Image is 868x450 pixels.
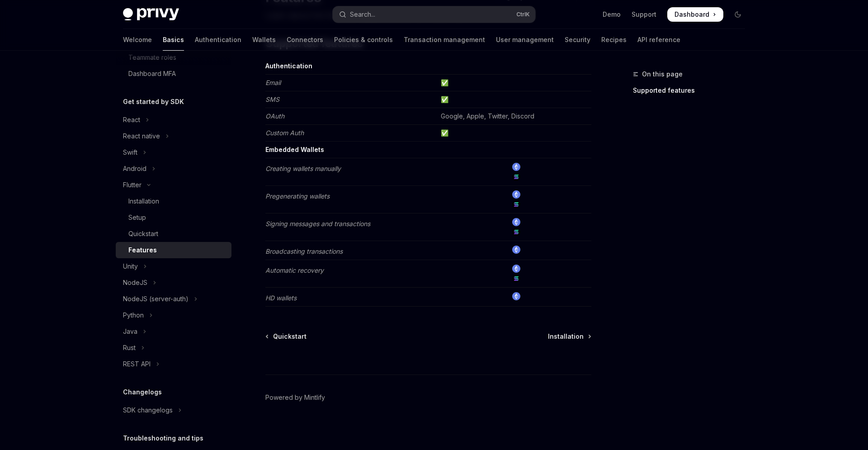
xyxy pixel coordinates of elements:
[512,200,520,208] img: solana.png
[265,112,284,120] em: OAuth
[116,226,231,242] a: Quickstart
[123,433,203,444] h5: Troubleshooting and tips
[512,246,520,254] img: ethereum.png
[128,228,158,239] div: Quickstart
[123,29,152,51] a: Welcome
[123,163,146,174] div: Android
[548,332,590,341] a: Installation
[123,261,138,272] div: Unity
[512,228,520,236] img: solana.png
[512,292,520,300] img: ethereum.png
[128,196,159,207] div: Installation
[116,193,231,209] a: Installation
[265,220,370,227] em: Signing messages and transactions
[116,402,231,418] button: Toggle SDK changelogs section
[265,129,304,137] em: Custom Auth
[116,177,231,193] button: Toggle Flutter section
[512,218,520,226] img: ethereum.png
[265,247,343,255] em: Broadcasting transactions
[265,146,324,153] strong: Embedded Wallets
[512,173,520,181] img: solana.png
[633,83,752,98] a: Supported features
[123,114,140,125] div: React
[265,165,341,172] em: Creating wallets manually
[123,8,179,21] img: dark logo
[116,307,231,323] button: Toggle Python section
[287,29,323,51] a: Connectors
[565,29,590,51] a: Security
[334,29,393,51] a: Policies & controls
[265,62,312,70] strong: Authentication
[265,95,279,103] em: SMS
[548,332,584,341] span: Installation
[123,147,137,158] div: Swift
[116,66,231,82] a: Dashboard MFA
[266,332,307,341] a: Quickstart
[163,29,184,51] a: Basics
[128,68,176,79] div: Dashboard MFA
[116,323,231,340] button: Toggle Java section
[123,387,162,398] h5: Changelogs
[632,10,656,19] a: Support
[675,10,709,19] span: Dashboard
[512,275,520,283] img: solana.png
[116,340,231,356] button: Toggle Rust section
[637,29,680,51] a: API reference
[116,356,231,372] button: Toggle REST API section
[252,29,276,51] a: Wallets
[123,96,184,107] h5: Get started by SDK
[350,9,375,20] div: Search...
[123,359,151,369] div: REST API
[404,29,485,51] a: Transaction management
[116,112,231,128] button: Toggle React section
[116,128,231,144] button: Toggle React native section
[123,310,144,321] div: Python
[642,69,683,80] span: On this page
[128,245,157,256] div: Features
[437,125,591,142] td: ✅
[437,75,591,91] td: ✅
[496,29,554,51] a: User management
[512,190,520,199] img: ethereum.png
[116,161,231,177] button: Toggle Android section
[116,275,231,291] button: Toggle NodeJS section
[265,393,325,402] a: Powered by Mintlify
[516,11,530,18] span: Ctrl K
[265,79,281,86] em: Email
[116,144,231,161] button: Toggle Swift section
[437,91,591,108] td: ✅
[265,294,297,302] em: HD wallets
[265,266,324,274] em: Automatic recovery
[123,342,136,353] div: Rust
[123,326,137,337] div: Java
[123,294,189,304] div: NodeJS (server-auth)
[116,258,231,275] button: Toggle Unity section
[731,7,745,22] button: Toggle dark mode
[195,29,241,51] a: Authentication
[116,209,231,226] a: Setup
[123,180,142,190] div: Flutter
[265,192,330,200] em: Pregenerating wallets
[123,131,160,142] div: React native
[123,277,147,288] div: NodeJS
[128,212,146,223] div: Setup
[116,291,231,307] button: Toggle NodeJS (server-auth) section
[603,10,621,19] a: Demo
[116,242,231,258] a: Features
[273,332,307,341] span: Quickstart
[601,29,627,51] a: Recipes
[512,265,520,273] img: ethereum.png
[512,163,520,171] img: ethereum.png
[667,7,723,22] a: Dashboard
[123,405,173,416] div: SDK changelogs
[437,108,591,125] td: Google, Apple, Twitter, Discord
[333,6,535,23] button: Open search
